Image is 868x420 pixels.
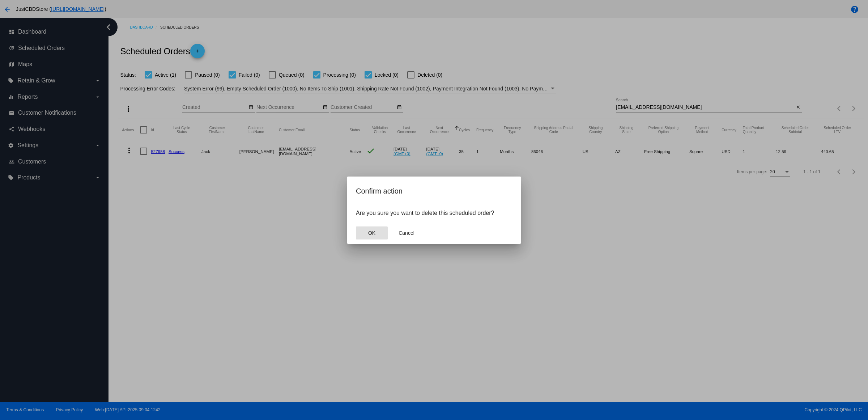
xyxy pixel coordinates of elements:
span: OK [368,230,375,236]
span: Cancel [399,230,414,236]
button: Close dialog [391,226,422,239]
button: Close dialog [356,226,388,239]
h2: Confirm action [356,185,512,197]
p: Are you sure you want to delete this scheduled order? [356,210,512,216]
